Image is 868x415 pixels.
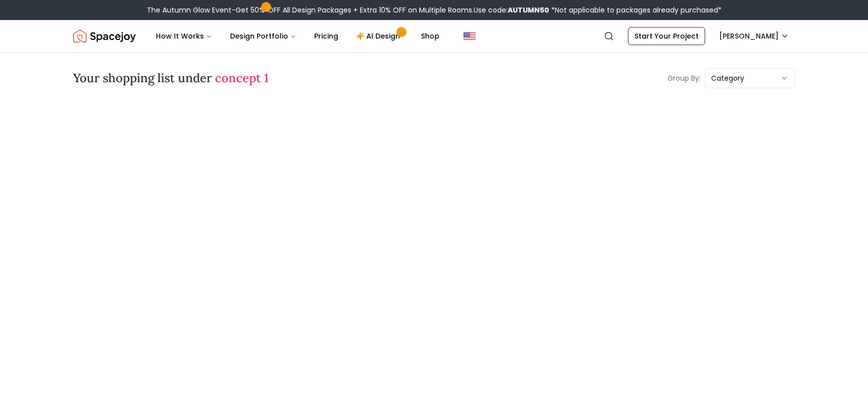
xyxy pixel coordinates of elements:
[348,26,411,46] a: AI Design
[413,26,448,46] a: Shop
[73,26,136,46] img: Spacejoy Logo
[215,70,269,86] span: concept 1
[148,26,220,46] button: How It Works
[147,5,722,15] div: The Autumn Glow Event-Get 50% OFF All Design Packages + Extra 10% OFF on Multiple Rooms.
[713,27,795,45] button: [PERSON_NAME]
[508,5,549,15] b: AUTUMN50
[306,26,346,46] a: Pricing
[549,5,722,15] span: *Not applicable to packages already purchased*
[73,26,136,46] a: Spacejoy
[73,20,795,52] nav: Global
[474,5,549,15] span: Use code:
[148,26,448,46] nav: Main
[628,27,705,45] a: Start Your Project
[464,30,476,42] img: United States
[668,73,701,83] p: Group By:
[73,70,269,86] h3: Your shopping list under
[222,26,304,46] button: Design Portfolio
